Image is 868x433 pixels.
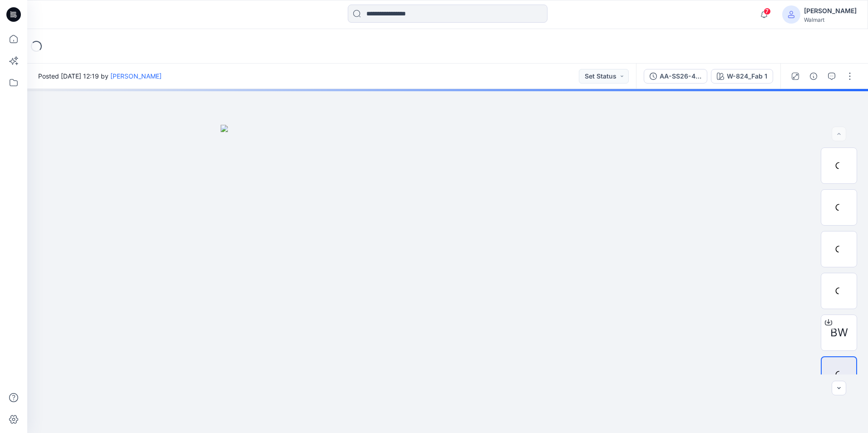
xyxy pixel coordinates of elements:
[644,69,707,84] button: AA-SS26-472-M OPEN WEAVE SS CAMP SHIRT
[711,69,773,84] button: W-824_Fab 1
[727,71,767,81] div: W-824_Fab 1
[660,71,701,81] div: AA-SS26-472-M OPEN WEAVE SS CAMP SHIRT
[804,16,857,23] div: Walmart
[221,125,675,433] img: eyJhbGciOiJIUzI1NiIsImtpZCI6IjAiLCJzbHQiOiJzZXMiLCJ0eXAiOiJKV1QifQ.eyJkYXRhIjp7InR5cGUiOiJzdG9yYW...
[38,71,162,81] span: Posted [DATE] 12:19 by
[110,72,162,80] a: [PERSON_NAME]
[764,8,771,15] span: 7
[830,325,848,341] span: BW
[788,11,795,18] svg: avatar
[806,69,821,84] button: Details
[804,5,857,16] div: [PERSON_NAME]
